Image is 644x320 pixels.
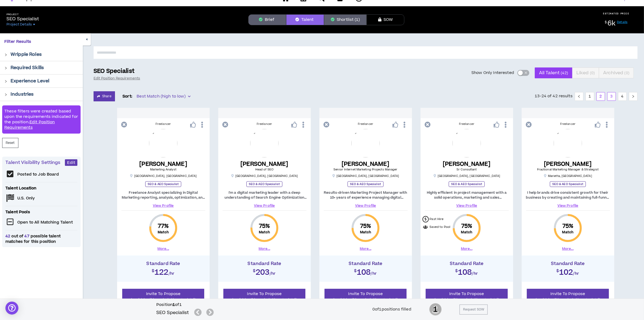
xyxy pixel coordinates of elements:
[286,14,324,25] button: Talent
[460,305,488,315] button: Request SOW
[372,306,411,312] div: 0 of 1 positions filled
[461,246,473,251] button: More...
[425,203,509,208] a: View Profile
[429,297,504,302] p: (candidate will be contacted to review brief)
[145,181,181,187] p: SEO & AEO Specialist
[607,92,616,101] li: 3
[248,14,286,25] button: Brief
[530,297,606,302] p: (candidate will be contacted to review brief)
[4,67,7,70] span: right
[120,261,207,266] h4: Standard Rate
[156,302,216,308] h6: Position of 1
[430,217,444,222] p: Past Hire
[586,92,594,101] a: 1
[453,129,481,157] img: 723ABOZ7yevVOti5mFcA0Ynlqz6gF1FlAfYG0wDN.png
[11,64,44,71] p: Required Skills
[457,167,477,172] span: Sr Consultant
[246,181,282,187] p: SEO & AEO Specialist
[539,66,568,79] span: All Talent
[223,122,306,126] div: Freelancer
[562,246,574,251] button: More...
[324,203,408,208] a: View Profile
[11,78,49,84] p: Experience Level
[433,174,500,178] p: [GEOGRAPHIC_DATA] , [GEOGRAPHIC_DATA]
[461,230,473,234] small: Match
[221,261,308,266] h4: Standard Rate
[120,266,207,276] h2: $122
[6,13,39,16] h5: Project
[632,95,635,98] span: right
[221,266,308,276] h2: $203
[544,174,592,178] p: Marietta , [GEOGRAPHIC_DATA]
[94,76,140,80] a: Edit Position Requirements
[4,93,7,96] span: right
[605,20,607,25] sup: $
[270,271,276,277] span: /hr
[169,271,175,277] span: /hr
[149,129,177,157] img: 4InXdqFai0KRKMKL7L5agyrFeAIXLVM8adJwmQJQ.png
[223,190,306,200] p: I'm a digital marketing leader with a deep understanding of Search Engine Optimization and Conver...
[524,266,612,276] h2: $102
[629,92,638,101] button: right
[123,93,133,99] p: Sort:
[449,181,485,187] p: SEO & AEO Specialist
[139,161,187,167] h5: [PERSON_NAME]
[2,138,18,148] button: Reset
[122,289,204,304] button: Invite To Propose(candidate will be contacted to review brief)
[65,159,77,166] button: Edit
[423,261,510,266] h4: Standard Rate
[130,174,197,178] p: [GEOGRAPHIC_DATA] , [GEOGRAPHIC_DATA]
[348,181,384,187] p: SEO & AEO Specialist
[430,225,451,230] p: Saved to Pool
[223,203,306,208] a: View Profile
[576,66,595,79] span: Liked
[158,222,169,230] span: 77 %
[259,230,270,234] small: Match
[526,203,610,208] a: View Profile
[575,92,583,101] button: left
[526,190,610,200] p: I help brands drive consistent growth for their business by creating and maintaining full-funnel ...
[371,271,377,277] span: /hr
[562,222,573,230] span: 75 %
[137,92,190,101] span: Best Match (high to low)
[5,233,11,239] span: 42
[5,159,65,166] p: Talent Visibility Settings
[535,92,573,101] li: 13-24 of 42 results
[150,167,176,172] span: Marketing Analyst
[333,161,397,167] h5: [PERSON_NAME]
[322,261,409,266] h4: Standard Rate
[596,92,605,101] li: 2
[577,95,581,98] span: left
[517,70,529,76] button: Show Only Interested
[607,19,615,28] span: 6k
[325,289,407,304] button: Invite To Propose(candidate will be contacted to review brief)
[426,289,508,304] button: Invite To Propose(candidate will be contacted to review brief)
[425,122,509,126] div: Freelancer
[156,309,189,316] h5: SEO Specialist
[618,92,626,101] a: 4
[121,190,205,200] p: Freelance Analyst specializing in Digital Marketing reporting, analysis, optimization, and data a...
[324,190,408,200] p: Results-driven Marketing Project Manager with 10+ years of experience managing digital marketing ...
[550,181,586,187] p: SEO & AEO Specialist
[554,129,582,157] img: XiHFXP2MEUmHIjXhrBJVyjzCXAIFBRcZmUibyR2v.png
[366,14,404,25] button: SOW
[328,297,403,302] p: (candidate will be contacted to review brief)
[625,70,629,76] small: ( 0 )
[603,12,629,15] p: ESTIMATED PRICE
[537,161,599,167] h5: [PERSON_NAME]
[360,222,371,230] span: 75 %
[607,92,616,101] a: 3
[17,172,59,177] p: Posted to Job Board
[575,92,583,101] li: Previous Page
[617,20,628,24] a: Details
[240,161,288,167] h5: [PERSON_NAME]
[94,91,115,101] button: Share
[5,302,18,315] div: Open Intercom Messenger
[573,271,579,277] span: /hr
[443,161,491,167] h5: [PERSON_NAME]
[472,271,478,277] span: /hr
[425,190,509,200] p: Highly efficient in project management with a solid operations, marketing and sales background in...
[360,230,371,234] small: Match
[121,203,205,208] a: View Profile
[4,53,7,56] span: right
